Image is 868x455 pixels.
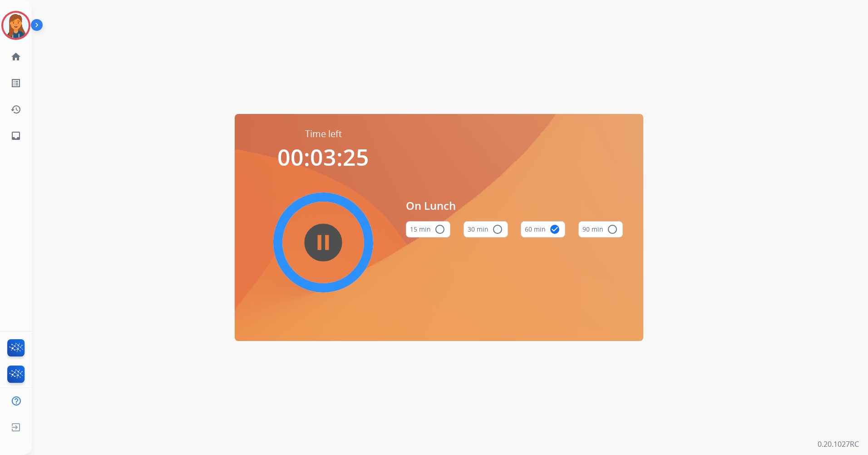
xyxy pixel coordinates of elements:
[10,104,21,115] mat-icon: history
[406,198,623,214] span: On Lunch
[305,128,342,140] span: Time left
[578,221,623,237] button: 90 min
[818,439,859,450] p: 0.20.1027RC
[607,224,618,235] mat-icon: radio_button_unchecked
[10,51,21,62] mat-icon: home
[492,224,503,235] mat-icon: radio_button_unchecked
[10,130,21,141] mat-icon: inbox
[521,221,565,237] button: 60 min
[277,142,369,173] span: 00:03:25
[10,78,21,89] mat-icon: list_alt
[464,221,508,237] button: 30 min
[3,13,29,38] img: avatar
[434,224,445,235] mat-icon: radio_button_unchecked
[549,224,560,235] mat-icon: check_circle
[406,221,450,237] button: 15 min
[318,237,329,248] mat-icon: pause_circle_filled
